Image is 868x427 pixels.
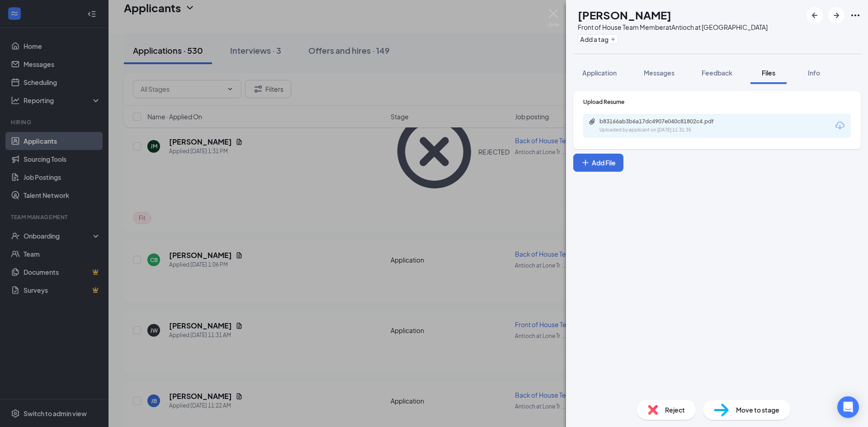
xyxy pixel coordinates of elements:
div: Front of House Team Member at Antioch at [GEOGRAPHIC_DATA] [578,23,768,32]
svg: Paperclip [589,118,596,125]
a: Paperclipb83166ab3b6a17dc4907e040c81802c4.pdfUploaded by applicant on [DATE] 11:31:35 [589,118,735,134]
svg: ArrowLeftNew [809,10,820,21]
span: Messages [644,69,675,77]
span: Files [762,69,775,77]
span: Info [808,69,820,77]
button: ArrowRight [828,7,844,23]
button: Add FilePlus [573,154,623,172]
button: ArrowLeftNew [807,7,823,23]
div: Open Intercom Messenger [837,396,859,418]
span: Application [582,69,617,77]
svg: Plus [581,158,590,167]
span: Move to stage [736,405,779,415]
svg: ArrowRight [831,10,842,21]
svg: Ellipses [850,10,861,21]
div: b83166ab3b6a17dc4907e040c81802c4.pdf [599,118,726,125]
h1: [PERSON_NAME] [578,7,671,23]
svg: Plus [610,37,616,42]
div: Upload Resume [583,98,851,106]
svg: Download [835,120,845,131]
span: Feedback [702,69,732,77]
div: Uploaded by applicant on [DATE] 11:31:35 [599,127,735,134]
span: Reject [665,405,685,415]
button: PlusAdd a tag [578,34,618,44]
